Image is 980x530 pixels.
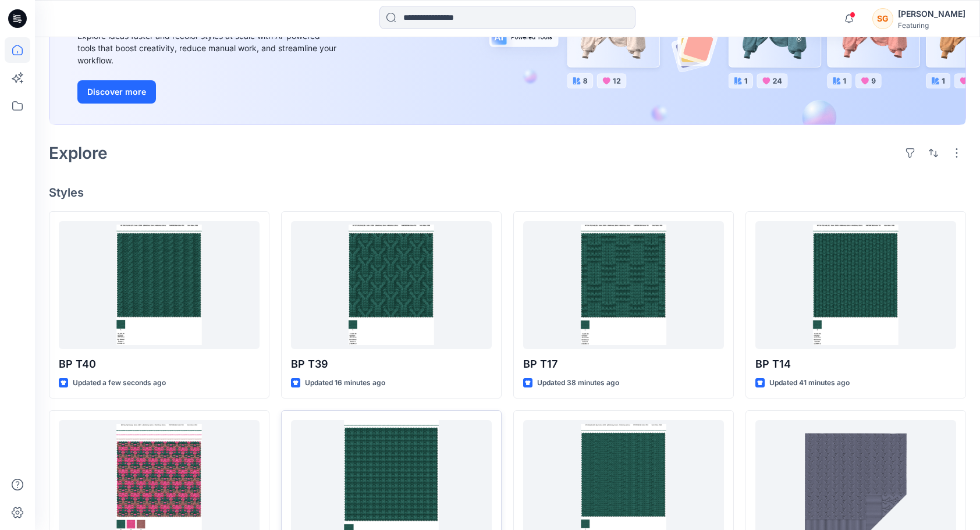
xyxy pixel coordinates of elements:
p: Updated 16 minutes ago [305,377,385,389]
p: BP T40 [59,356,260,372]
p: Updated a few seconds ago [73,377,166,389]
h4: Styles [49,186,966,200]
p: Updated 41 minutes ago [769,377,850,389]
h2: Explore [49,144,108,162]
div: Explore ideas faster and recolor styles at scale with AI-powered tools that boost creativity, red... [77,30,339,66]
p: BP T39 [291,356,492,372]
p: BP T14 [755,356,956,372]
a: BP T17 [523,221,724,349]
a: BP T39 [291,221,492,349]
a: Discover more [77,80,339,104]
p: Updated 38 minutes ago [537,377,619,389]
button: Discover more [77,80,156,104]
a: BP T14 [755,221,956,349]
p: BP T17 [523,356,724,372]
div: [PERSON_NAME] [898,7,965,21]
a: BP T40 [59,221,260,349]
div: SG [872,8,893,29]
div: Featuring [898,21,965,30]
